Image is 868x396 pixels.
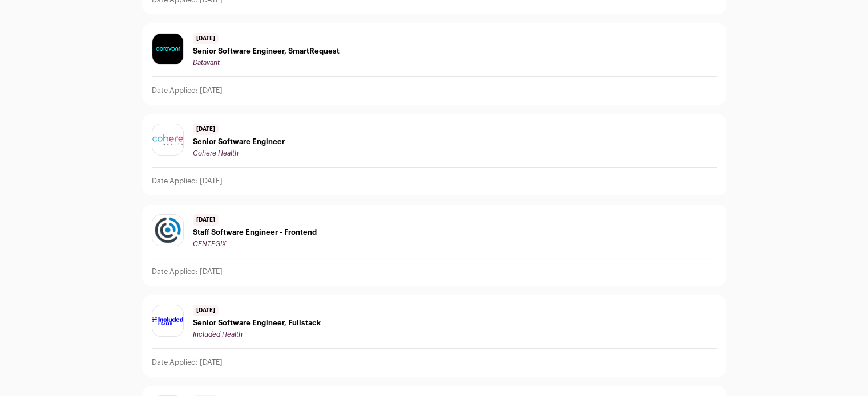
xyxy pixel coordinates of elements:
span: Senior Software Engineer, Fullstack [193,319,321,328]
span: [DATE] [193,33,219,44]
p: Date Applied: [DATE] [152,267,223,276]
p: Date Applied: [DATE] [152,86,223,95]
span: [DATE] [193,124,219,135]
span: Senior Software Engineer, SmartRequest [193,47,340,56]
a: [DATE] Senior Software Engineer Cohere Health Date Applied: [DATE] [143,115,726,195]
p: Date Applied: [DATE] [152,358,223,367]
span: [DATE] [193,214,219,226]
img: 073e4219bc98ab6a47e1d16e9e82c27b1efe52217d628114abb7e36675339fb7.png [152,317,183,324]
span: [DATE] [193,305,219,316]
span: Datavant [193,59,220,66]
span: Included Health [193,331,243,338]
p: Date Applied: [DATE] [152,177,223,186]
span: Cohere Health [193,150,239,157]
span: Staff Software Engineer - Frontend [193,228,317,237]
a: [DATE] Senior Software Engineer, Fullstack Included Health Date Applied: [DATE] [143,296,726,376]
img: 23394476f4ff44a6bcd4ffc440b1f6c2abec6dd1476b7de016029e2ae90fe14a.jpg [152,34,183,64]
img: b7766d71cefbe3c8252332f3d54c7c229dbfa0f03142d882d45f95f54bd119fc.png [152,134,183,145]
img: 6f811cc1fe0eb0a29f095a73d17720587118e694d53349731a16fd9f4e27968c.jpg [152,215,183,246]
span: Senior Software Engineer [193,137,285,146]
span: CENTEGIX [193,240,226,247]
a: [DATE] Staff Software Engineer - Frontend CENTEGIX Date Applied: [DATE] [143,205,726,285]
a: [DATE] Senior Software Engineer, SmartRequest Datavant Date Applied: [DATE] [143,24,726,104]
